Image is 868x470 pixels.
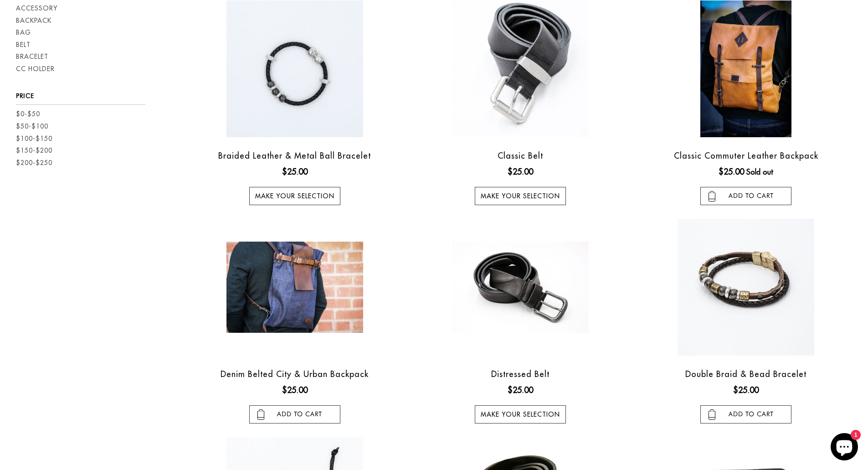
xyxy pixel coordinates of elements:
[674,150,818,161] a: Classic Commuter Leather Backpack
[16,52,48,62] a: Bracelet
[491,369,550,379] a: Distressed Belt
[218,150,371,161] a: Braided Leather & Metal Ball Bracelet
[475,405,566,424] a: Make your selection
[410,0,631,137] a: otero menswear classic black leather belt
[282,165,308,178] ins: $25.00
[16,16,51,26] a: Backpack
[410,242,631,333] a: otero menswear distressed leather belt
[498,150,543,161] a: Classic Belt
[636,219,857,356] a: double braided leather bead bracelet
[700,187,791,205] input: add to cart
[508,384,533,396] ins: $25.00
[16,92,145,105] h3: Price
[828,433,861,463] inbox-online-store-chat: Shopify online store chat
[221,369,369,379] a: Denim Belted City & Urban Backpack
[184,242,405,333] a: stylish urban backpack
[16,64,55,74] a: CC Holder
[226,0,363,137] img: black braided leather bracelet
[700,405,791,424] input: add to cart
[282,384,308,396] ins: $25.00
[184,0,405,137] a: black braided leather bracelet
[719,165,744,178] ins: $25.00
[452,0,589,137] img: otero menswear classic black leather belt
[685,369,806,379] a: Double Braid & Bead Bracelet
[16,146,52,155] a: $150-$200
[636,0,857,137] a: leather backpack
[475,187,566,205] a: Make your selection
[16,134,52,144] a: $100-$150
[16,4,57,13] a: Accessory
[733,384,759,396] ins: $25.00
[452,242,589,333] img: otero menswear distressed leather belt
[226,242,363,333] img: stylish urban backpack
[249,405,340,424] input: add to cart
[746,167,773,176] span: Sold out
[700,0,791,137] img: leather backpack
[678,219,814,356] img: double braided leather bead bracelet
[249,187,340,205] a: Make your selection
[16,109,40,119] a: $0-$50
[16,158,52,168] a: $200-$250
[16,28,31,37] a: Bag
[508,165,533,178] ins: $25.00
[16,40,31,50] a: Belt
[16,122,48,131] a: $50-$100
